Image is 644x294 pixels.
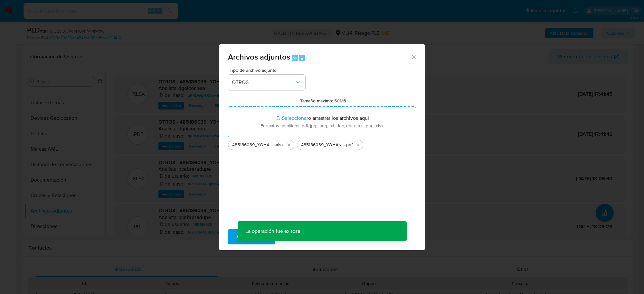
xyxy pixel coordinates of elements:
[228,51,290,62] span: Archivos adjuntos
[232,142,275,148] span: 485186039_YOHANA [PERSON_NAME] MEDINA_SEP2025
[292,55,298,61] span: Alt
[230,68,307,72] span: Tipo de archivo adjunto
[286,230,307,244] span: Cancelar
[228,137,416,150] ul: Archivos seleccionados
[232,79,295,86] span: OTROS
[301,142,345,148] span: 485186039_YOHANA [PERSON_NAME] MEDINA_SEP2025
[236,230,267,244] span: Subir archivo
[238,221,308,241] p: La operación fue exitosa
[228,229,275,244] button: Subir archivo
[285,141,293,149] button: Eliminar 485186039_YOHANA ELIZABETH HERNANDEZ MEDINA_SEP2025.xlsx
[300,98,346,104] label: Tamaño máximo: 50MB
[301,55,303,61] span: a
[354,141,362,149] button: Eliminar 485186039_YOHANA ELIZABETH HERNANDEZ MEDINA_SEP2025.pdf
[345,142,353,148] span: .pdf
[228,75,305,90] button: OTROS
[275,142,284,148] span: .xlsx
[411,54,416,60] button: Cerrar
